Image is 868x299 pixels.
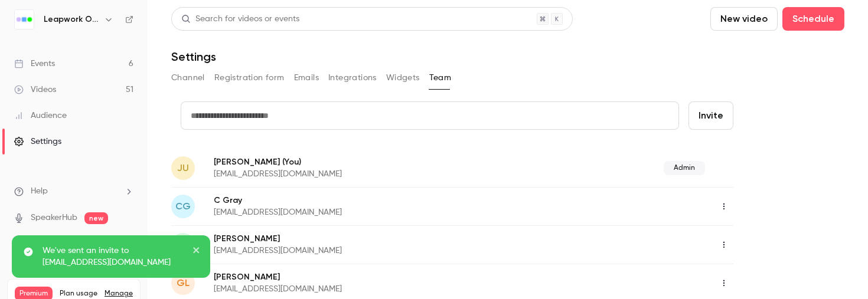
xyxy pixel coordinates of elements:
[44,14,99,25] h6: Leapwork Online Event
[192,245,201,259] button: close
[214,168,503,180] p: [EMAIL_ADDRESS][DOMAIN_NAME]
[31,212,77,224] a: SpeakerHub
[214,156,503,168] p: [PERSON_NAME]
[14,110,67,121] div: Audience
[43,245,184,268] p: We've sent an invite to [EMAIL_ADDRESS][DOMAIN_NAME]
[14,84,56,96] div: Videos
[14,58,55,70] div: Events
[31,185,48,198] span: Help
[175,199,191,213] span: CG
[181,13,299,25] div: Search for videos or events
[664,161,705,175] span: Admin
[171,68,205,87] button: Channel
[280,156,301,168] span: (You)
[105,289,133,298] a: Manage
[14,185,133,198] li: help-dropdown-opener
[14,136,61,147] div: Settings
[214,271,528,283] p: [PERSON_NAME]
[710,7,778,31] button: New video
[214,245,528,257] p: [EMAIL_ADDRESS][DOMAIN_NAME]
[171,50,216,64] h1: Settings
[177,161,189,175] span: JU
[214,68,285,87] button: Registration form
[60,289,97,298] span: Plan usage
[782,7,844,31] button: Schedule
[84,212,108,224] span: new
[294,68,319,87] button: Emails
[214,233,528,245] p: [PERSON_NAME]
[214,206,528,218] p: [EMAIL_ADDRESS][DOMAIN_NAME]
[214,195,528,206] p: C Gray
[688,101,733,130] button: Invite
[429,68,452,87] button: Team
[214,283,528,295] p: [EMAIL_ADDRESS][DOMAIN_NAME]
[386,68,420,87] button: Widgets
[15,10,34,29] img: Leapwork Online Event
[328,68,377,87] button: Integrations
